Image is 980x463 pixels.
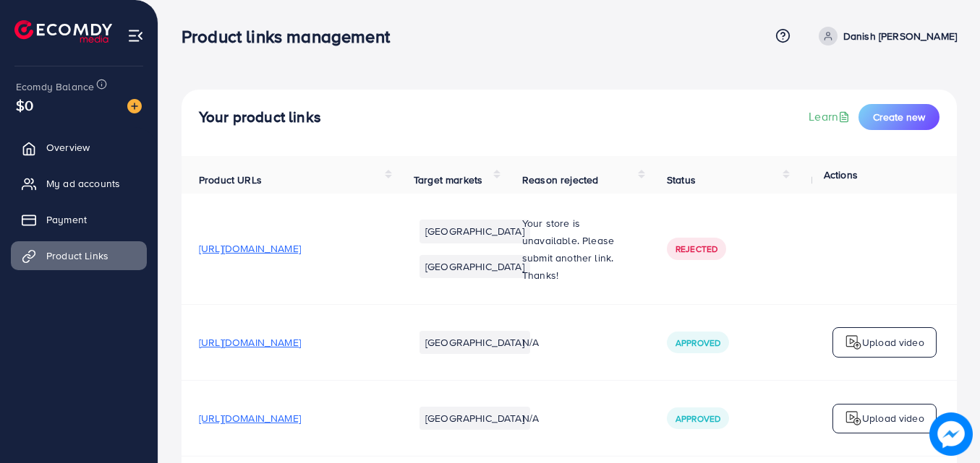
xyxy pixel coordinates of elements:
span: Ecomdy Balance [16,79,94,94]
a: My ad accounts [11,169,147,198]
div: N/A [811,411,913,425]
span: Actions [824,168,858,182]
p: Danish [PERSON_NAME] [843,27,957,45]
span: N/A [522,335,539,350]
span: $0 [16,95,33,116]
a: Learn [809,108,853,125]
a: Product Links [11,241,147,270]
span: Approved [676,412,720,425]
a: Payment [11,205,147,234]
h4: Your product links [199,108,321,126]
span: [URL][DOMAIN_NAME] [199,241,301,256]
span: N/A [522,411,539,425]
img: logo [845,410,862,427]
span: Create new [873,110,925,124]
span: [URL][DOMAIN_NAME] [199,335,301,350]
img: logo [14,20,112,43]
span: My ad accounts [46,176,120,191]
p: Upload video [862,334,924,351]
span: Approved [676,337,720,349]
span: Overview [46,140,90,155]
a: Danish [PERSON_NAME] [813,27,957,46]
p: Upload video [862,410,924,427]
span: Product video [811,173,875,187]
li: [GEOGRAPHIC_DATA] [419,220,530,243]
span: [URL][DOMAIN_NAME] [199,411,301,425]
img: image [929,412,973,456]
h3: Product links management [182,26,401,47]
img: logo [845,334,862,351]
p: Thanks! [522,267,632,284]
span: Product Links [46,248,108,263]
li: [GEOGRAPHIC_DATA] [419,331,530,354]
span: Payment [46,212,87,227]
li: [GEOGRAPHIC_DATA] [419,407,530,430]
span: Product URLs [199,173,262,187]
div: N/A [811,335,913,350]
span: Rejected [676,243,717,255]
span: Reason rejected [522,173,598,187]
img: image [127,99,142,113]
p: Your store is unavailable. Please submit another link. [522,215,632,267]
a: Overview [11,133,147,162]
span: Status [667,173,696,187]
img: menu [127,27,144,44]
span: Target markets [414,173,482,187]
li: [GEOGRAPHIC_DATA] [419,255,530,278]
div: N/A [811,241,913,256]
button: Create new [858,104,939,130]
